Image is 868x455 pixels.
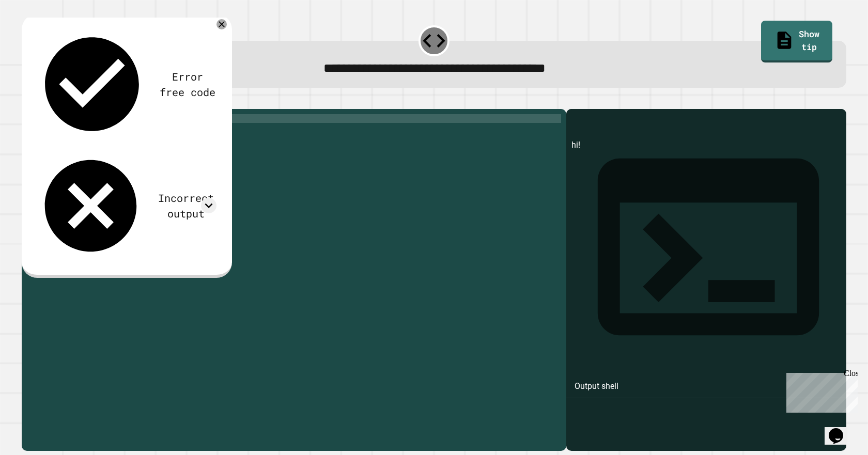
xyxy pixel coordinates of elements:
iframe: chat widget [782,369,858,413]
a: Show tip [761,21,833,62]
div: Error free code [159,69,216,100]
div: hi! [571,139,841,450]
div: Incorrect output [156,190,216,221]
iframe: chat widget [825,414,858,445]
div: Chat with us now!Close [4,4,71,66]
